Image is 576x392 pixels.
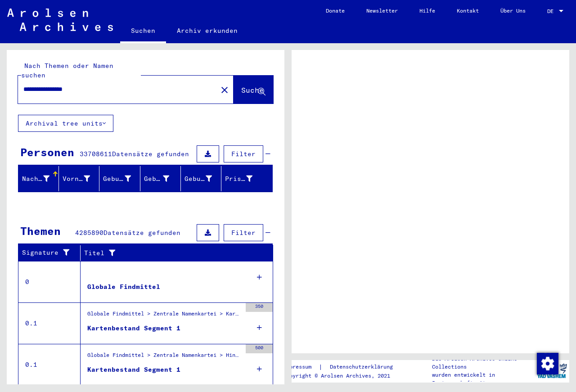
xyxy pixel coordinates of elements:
[225,174,252,184] div: Prisoner #
[224,224,263,241] button: Filter
[7,9,113,31] img: Arolsen_neg.svg
[246,344,273,353] div: 500
[22,248,73,257] div: Signature
[432,355,535,371] p: Die Arolsen Archives Online-Collections
[84,248,255,258] div: Titel
[87,324,180,333] div: Kartenbestand Segment 1
[103,229,180,237] span: Datensätze gefunden
[22,174,49,184] div: Nachname
[84,246,264,260] div: Titel
[112,150,189,158] span: Datensätze gefunden
[18,261,81,302] td: 0
[547,8,557,14] span: DE
[80,150,112,158] span: 33708611
[221,166,272,191] mat-header-cell: Prisoner #
[59,166,99,191] mat-header-cell: Vorname
[184,174,212,184] div: Geburtsdatum
[18,302,81,344] td: 0.1
[535,360,569,382] img: yv_logo.png
[63,174,90,184] div: Vorname
[166,20,248,41] a: Archiv erkunden
[22,171,61,186] div: Nachname
[18,166,59,191] mat-header-cell: Nachname
[323,362,404,372] a: Datenschutzerklärung
[219,85,230,95] mat-icon: close
[225,171,264,186] div: Prisoner #
[241,86,264,95] span: Suche
[87,351,241,364] div: Globale Findmittel > Zentrale Namenkartei > Hinweiskarten und Originale, die in T/D-Fällen aufgef...
[283,362,404,372] div: |
[99,166,140,191] mat-header-cell: Geburtsname
[87,365,180,374] div: Kartenbestand Segment 1
[103,174,130,184] div: Geburtsname
[120,20,166,43] a: Suchen
[181,166,221,191] mat-header-cell: Geburtsdatum
[103,171,142,186] div: Geburtsname
[144,174,169,184] div: Geburt‏
[20,223,61,239] div: Themen
[20,144,74,160] div: Personen
[184,171,223,186] div: Geburtsdatum
[283,362,319,372] a: Impressum
[144,171,180,186] div: Geburt‏
[224,145,263,162] button: Filter
[231,229,256,237] span: Filter
[87,310,241,322] div: Globale Findmittel > Zentrale Namenkartei > Karteikarten, die im Rahmen der sequentiellen Massend...
[231,150,256,158] span: Filter
[87,282,160,292] div: Globale Findmittel
[18,344,81,385] td: 0.1
[283,372,404,380] p: Copyright © Arolsen Archives, 2021
[75,229,103,237] span: 4285890
[432,371,535,387] p: wurden entwickelt in Partnerschaft mit
[22,246,82,260] div: Signature
[216,81,234,99] button: Clear
[21,62,113,79] mat-label: Nach Themen oder Namen suchen
[18,115,113,132] button: Archival tree units
[234,76,273,104] button: Suche
[246,303,273,312] div: 350
[537,353,558,374] img: Zustimmung ändern
[140,166,181,191] mat-header-cell: Geburt‏
[63,171,101,186] div: Vorname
